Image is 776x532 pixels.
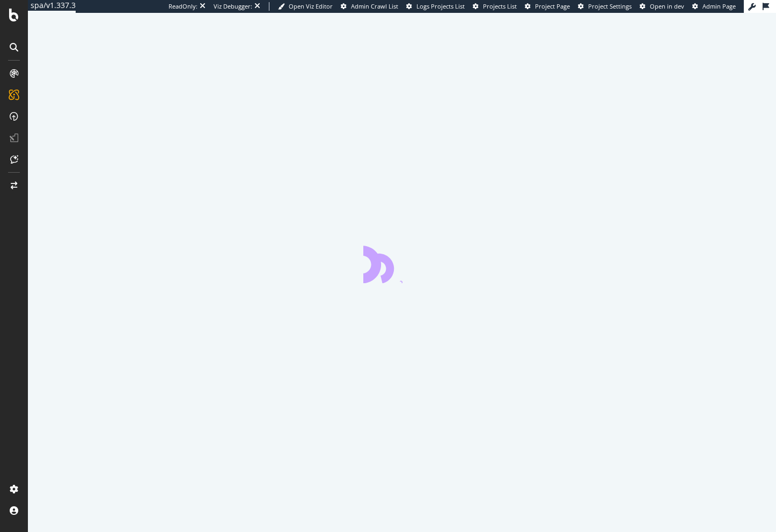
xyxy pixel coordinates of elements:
[363,245,441,283] div: animation
[473,2,517,11] a: Projects List
[289,2,333,10] span: Open Viz Editor
[702,2,736,10] span: Admin Page
[214,2,252,11] div: Viz Debugger:
[406,2,465,11] a: Logs Projects List
[278,2,333,11] a: Open Viz Editor
[640,2,684,11] a: Open in dev
[341,2,398,11] a: Admin Crawl List
[588,2,632,10] span: Project Settings
[169,2,197,11] div: ReadOnly:
[483,2,517,10] span: Projects List
[650,2,684,10] span: Open in dev
[535,2,570,10] span: Project Page
[525,2,570,11] a: Project Page
[416,2,465,10] span: Logs Projects List
[578,2,632,11] a: Project Settings
[692,2,736,11] a: Admin Page
[351,2,398,10] span: Admin Crawl List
